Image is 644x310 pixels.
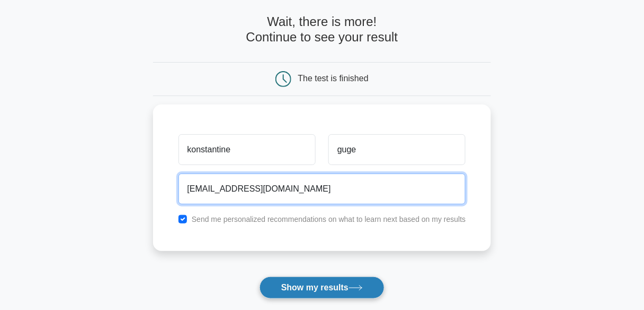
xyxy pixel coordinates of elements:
[178,134,316,165] input: First name
[153,14,491,45] h4: Wait, there is more! Continue to see your result
[328,134,466,165] input: Last name
[178,174,466,204] input: Email
[192,215,466,223] label: Send me personalized recommendations on what to learn next based on my results
[298,74,369,83] div: The test is finished
[260,277,384,299] button: Show my results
